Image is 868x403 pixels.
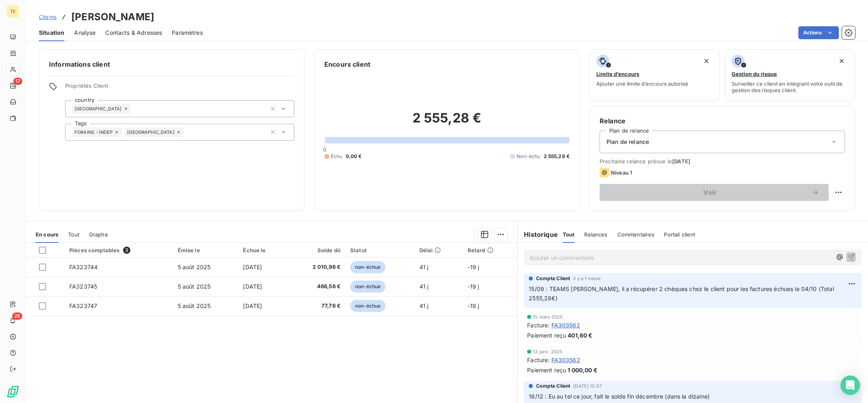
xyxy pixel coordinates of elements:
[74,29,96,37] span: Analyse
[600,116,845,126] h6: Relance
[243,302,262,309] span: [DATE]
[178,302,211,309] span: 5 août 2025
[178,283,211,290] span: 5 août 2025
[589,49,720,101] button: Limite d’encoursAjouter une limite d’encours autorisé
[172,29,203,37] span: Paramètres
[12,312,22,320] span: 26
[69,264,98,270] span: FA323744
[68,231,79,238] span: Tout
[419,264,429,270] span: 41 j
[536,275,570,282] span: Compta Client
[127,130,174,135] span: [GEOGRAPHIC_DATA]
[293,247,340,253] div: Solde dû
[568,331,592,340] span: 401,60 €
[536,382,570,390] span: Compta Client
[323,146,326,153] span: 0
[65,82,294,94] span: Propriétés Client
[596,71,639,77] span: Limite d’encours
[544,153,570,160] span: 2 555,28 €
[664,231,695,238] span: Portail client
[74,130,113,135] span: FORAINS - INDEP
[419,302,429,309] span: 41 j
[573,384,602,388] span: [DATE] 15:57
[69,247,168,254] div: Pièces comptables
[293,283,340,291] span: 466,56 €
[419,283,429,290] span: 41 j
[533,349,562,354] span: 13 janv. 2025
[617,231,655,238] span: Commentaires
[123,247,130,254] span: 3
[36,231,58,238] span: En cours
[672,158,690,165] span: [DATE]
[468,247,513,253] div: Retard
[6,385,19,398] img: Logo LeanPay
[49,59,294,69] h6: Informations client
[551,356,580,364] span: FA303562
[178,247,234,253] div: Émise le
[600,158,845,165] span: Prochaine relance prévue le
[105,29,162,37] span: Contacts & Adresses
[39,14,57,20] span: Clients
[71,10,154,24] h3: [PERSON_NAME]
[39,13,57,21] a: Clients
[293,263,340,271] span: 2 010,96 €
[39,29,64,37] span: Situation
[798,26,839,39] button: Actions
[243,264,262,270] span: [DATE]
[527,366,566,374] span: Paiement reçu
[69,283,97,290] span: FA323745
[324,110,570,134] h2: 2 555,28 €
[468,264,479,270] span: -19 j
[840,376,860,395] div: Open Intercom Messenger
[350,261,385,273] span: non-échue
[568,366,598,374] span: 1 000,00 €
[89,231,108,238] span: Graphe
[293,302,340,310] span: 77,76 €
[324,59,370,69] h6: Encours client
[183,129,190,136] input: Ajouter une valeur
[517,153,540,160] span: Non-échu
[69,302,97,309] span: FA323747
[331,153,343,160] span: Échu
[732,71,777,77] span: Gestion du risque
[551,321,580,329] span: FA303562
[243,247,283,253] div: Échue le
[13,78,22,85] span: 17
[350,247,410,253] div: Statut
[6,5,19,18] div: TE
[350,281,385,293] span: non-échue
[611,169,632,176] span: Niveau 1
[529,393,710,400] span: 18/12 : Eu au tel ce jour, fait le solde fin décembre (dans la dizaine)
[517,230,558,239] h6: Historique
[243,283,262,290] span: [DATE]
[563,231,575,238] span: Tout
[529,285,836,302] span: 15/09 : TEAMS [PERSON_NAME], il a récupérer 2 chèques chez le client pour les factures échues le ...
[527,356,549,364] span: Facture :
[131,105,137,112] input: Ajouter une valeur
[346,153,362,160] span: 0,00 €
[468,302,479,309] span: -19 j
[527,331,566,340] span: Paiement reçu
[600,184,829,201] button: Voir
[350,300,385,312] span: non-échue
[419,247,458,253] div: Délai
[468,283,479,290] span: -19 j
[609,189,811,196] span: Voir
[732,80,848,93] span: Surveiller ce client en intégrant votre outil de gestion des risques client.
[178,264,211,270] span: 5 août 2025
[74,106,122,111] span: [GEOGRAPHIC_DATA]
[527,321,549,329] span: Facture :
[573,276,600,281] span: il y a 1 heure
[596,80,688,87] span: Ajouter une limite d’encours autorisé
[725,49,855,101] button: Gestion du risqueSurveiller ce client en intégrant votre outil de gestion des risques client.
[533,314,563,319] span: 15 mars 2025
[584,231,607,238] span: Relances
[606,138,649,146] span: Plan de relance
